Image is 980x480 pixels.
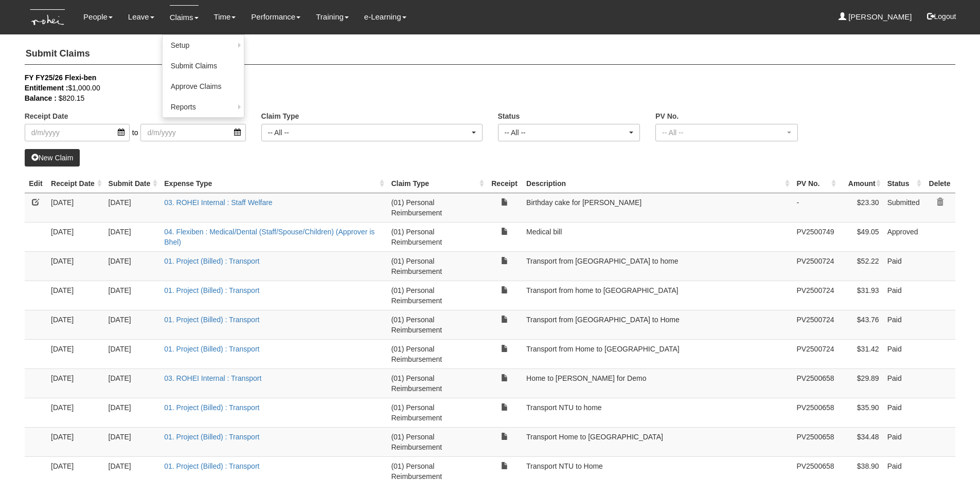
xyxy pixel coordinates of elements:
a: Setup [163,35,244,56]
td: [DATE] [47,427,104,456]
label: Claim Type [261,111,299,121]
input: d/m/yyyy [140,124,245,141]
iframe: chat widget [937,439,970,470]
td: PV2500724 [792,310,838,339]
button: Logout [920,4,964,29]
td: $29.89 [839,368,883,398]
b: Entitlement : [25,84,68,92]
th: Amount : activate to sort column ascending [839,174,883,193]
td: - [792,193,838,222]
div: -- All -- [662,127,785,138]
input: d/m/yyyy [25,124,130,141]
td: Transport from home to [GEOGRAPHIC_DATA] [522,281,792,310]
td: PV2500658 [792,368,838,398]
td: Medical bill [522,222,792,251]
td: $31.93 [839,281,883,310]
td: (01) Personal Reimbursement [387,427,487,456]
td: $23.30 [839,193,883,222]
td: Paid [883,398,924,427]
td: PV2500724 [792,281,838,310]
td: [DATE] [104,310,161,339]
td: Transport from [GEOGRAPHIC_DATA] to home [522,251,792,281]
a: 01. Project (Billed) : Transport [164,433,259,441]
a: New Claim [25,149,80,167]
td: Transport from [GEOGRAPHIC_DATA] to Home [522,310,792,339]
h4: Submit Claims [25,44,956,65]
td: [DATE] [47,193,104,222]
th: Receipt Date : activate to sort column ascending [47,174,104,193]
td: PV2500658 [792,398,838,427]
td: PV2500724 [792,339,838,368]
a: 03. ROHEI Internal : Staff Welfare [164,198,272,207]
td: PV2500724 [792,251,838,281]
td: [DATE] [104,368,161,398]
a: 01. Project (Billed) : Transport [164,257,259,265]
td: PV2500749 [792,222,838,251]
a: Submit Claims [163,56,244,76]
td: Home to [PERSON_NAME] for Demo [522,368,792,398]
td: [DATE] [47,398,104,427]
td: $43.76 [839,310,883,339]
td: Transport from Home to [GEOGRAPHIC_DATA] [522,339,792,368]
td: Birthday cake for [PERSON_NAME] [522,193,792,222]
td: [DATE] [104,339,161,368]
th: Delete [924,174,956,193]
label: Status [498,111,520,121]
td: [DATE] [47,251,104,281]
td: [DATE] [47,310,104,339]
span: to [130,124,141,141]
th: Submit Date : activate to sort column ascending [104,174,161,193]
td: (01) Personal Reimbursement [387,398,487,427]
td: Paid [883,310,924,339]
td: $34.48 [839,427,883,456]
a: Approve Claims [163,76,244,97]
div: $1,000.00 [25,83,940,93]
th: Receipt [487,174,522,193]
a: 04. Flexiben : Medical/Dental (Staff/Spouse/Children) (Approver is Bhel) [164,228,375,246]
b: Balance : [25,94,57,102]
button: -- All -- [655,124,798,141]
td: (01) Personal Reimbursement [387,193,487,222]
td: Paid [883,339,924,368]
td: $35.90 [839,398,883,427]
th: Description : activate to sort column ascending [522,174,792,193]
th: Edit [25,174,47,193]
a: [PERSON_NAME] [839,5,912,29]
th: Expense Type : activate to sort column ascending [160,174,387,193]
td: [DATE] [104,398,161,427]
a: Performance [251,5,300,29]
td: [DATE] [104,251,161,281]
td: Submitted [883,193,924,222]
td: Transport NTU to home [522,398,792,427]
b: FY FY25/26 Flexi-ben [25,73,97,82]
td: (01) Personal Reimbursement [387,222,487,251]
label: Receipt Date [25,111,68,121]
td: (01) Personal Reimbursement [387,251,487,281]
a: 01. Project (Billed) : Transport [164,403,259,412]
a: Reports [163,97,244,117]
label: PV No. [655,111,679,121]
td: (01) Personal Reimbursement [387,368,487,398]
td: Paid [883,251,924,281]
td: PV2500658 [792,427,838,456]
td: $52.22 [839,251,883,281]
td: Approved [883,222,924,251]
th: PV No. : activate to sort column ascending [792,174,838,193]
a: 01. Project (Billed) : Transport [164,345,259,353]
a: Training [316,5,349,29]
td: $49.05 [839,222,883,251]
td: (01) Personal Reimbursement [387,339,487,368]
td: Transport Home to [GEOGRAPHIC_DATA] [522,427,792,456]
a: e-Learning [364,5,406,29]
td: Paid [883,281,924,310]
td: [DATE] [104,427,161,456]
a: 01. Project (Billed) : Transport [164,286,259,294]
a: Claims [170,5,199,29]
a: Leave [128,5,154,29]
td: [DATE] [104,222,161,251]
td: [DATE] [47,368,104,398]
span: $820.15 [59,94,85,102]
td: [DATE] [47,222,104,251]
td: [DATE] [104,281,161,310]
a: 01. Project (Billed) : Transport [164,316,259,324]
